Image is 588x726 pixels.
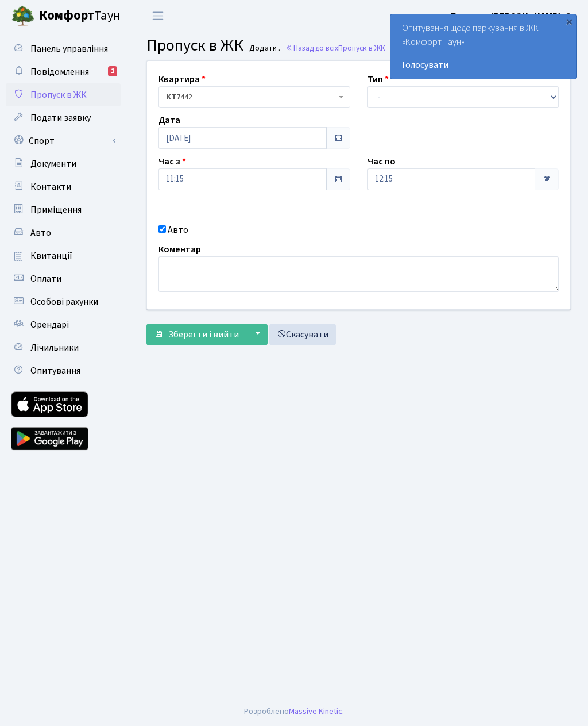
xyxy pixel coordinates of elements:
[244,705,344,718] div: Розроблено .
[6,290,121,313] a: Особові рахунки
[30,203,82,216] span: Приміщення
[451,10,574,22] b: Блєдних [PERSON_NAME]. О.
[269,324,336,345] a: Скасувати
[158,155,186,168] label: Час з
[146,34,243,57] span: Пропуск в ЖК
[6,198,121,221] a: Приміщення
[30,295,98,308] span: Особові рахунки
[6,152,121,175] a: Документи
[563,16,575,27] div: ×
[6,175,121,198] a: Контакти
[6,83,121,106] a: Пропуск в ЖК
[158,243,201,256] label: Коментар
[30,341,79,354] span: Лічильники
[30,318,69,331] span: Орендарі
[367,155,396,168] label: Час по
[144,6,172,25] button: Переключити навігацію
[30,364,80,377] span: Опитування
[367,72,389,86] label: Тип
[285,43,385,53] a: Назад до всіхПропуск в ЖК
[158,86,350,108] span: <b>КТ7</b>&nbsp;&nbsp;&nbsp;442
[6,244,121,267] a: Квитанції
[6,313,121,336] a: Орендарі
[166,91,336,103] span: <b>КТ7</b>&nbsp;&nbsp;&nbsp;442
[168,223,188,237] label: Авто
[30,272,61,285] span: Оплати
[166,91,180,103] b: КТ7
[30,180,71,193] span: Контакти
[402,58,564,72] a: Голосувати
[168,328,239,341] span: Зберегти і вийти
[6,336,121,359] a: Лічильники
[6,37,121,60] a: Панель управління
[30,66,89,78] span: Повідомлення
[451,9,574,23] a: Блєдних [PERSON_NAME]. О.
[39,6,121,26] span: Таун
[30,43,108,55] span: Панель управління
[30,89,87,101] span: Пропуск в ЖК
[6,359,121,382] a: Опитування
[146,324,246,345] button: Зберегти і вийти
[30,249,72,262] span: Квитанції
[6,129,121,152] a: Спорт
[158,72,206,86] label: Квартира
[247,44,280,53] small: Додати .
[30,112,91,124] span: Подати заявку
[289,705,342,717] a: Massive Kinetic
[158,113,180,127] label: Дата
[6,221,121,244] a: Авто
[6,267,121,290] a: Оплати
[6,106,121,129] a: Подати заявку
[11,5,34,28] img: logo.png
[39,6,94,25] b: Комфорт
[6,60,121,83] a: Повідомлення1
[30,226,51,239] span: Авто
[390,14,576,79] div: Опитування щодо паркування в ЖК «Комфорт Таун»
[338,43,385,53] span: Пропуск в ЖК
[30,158,76,170] span: Документи
[108,66,117,76] div: 1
